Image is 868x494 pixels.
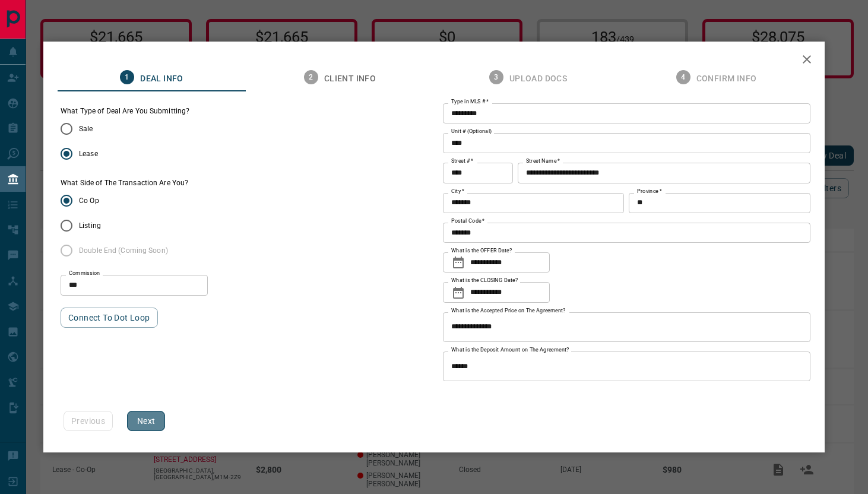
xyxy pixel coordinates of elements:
label: What Side of The Transaction Are You? [61,178,188,188]
label: Street # [451,157,473,165]
legend: What Type of Deal Are You Submitting? [61,106,189,116]
label: What is the Deposit Amount on The Agreement? [451,346,569,354]
label: City [451,188,464,195]
span: Deal Info [140,74,183,84]
label: What is the CLOSING Date? [451,277,518,284]
span: Listing [79,220,101,231]
span: Co Op [79,195,99,206]
span: Client Info [324,74,376,84]
label: Commission [69,270,100,277]
label: What is the OFFER Date? [451,247,512,255]
button: Connect to Dot Loop [61,308,158,328]
text: 2 [309,73,313,81]
label: What is the Accepted Price on The Agreement? [451,307,566,315]
span: Double End (Coming Soon) [79,245,168,256]
button: Next [127,411,165,431]
label: Postal Code [451,217,484,225]
text: 1 [125,73,129,81]
span: Lease [79,148,98,159]
label: Type in MLS # [451,98,489,106]
label: Province [637,188,661,195]
label: Unit # (Optional) [451,128,492,135]
label: Street Name [526,157,560,165]
span: Sale [79,123,93,134]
